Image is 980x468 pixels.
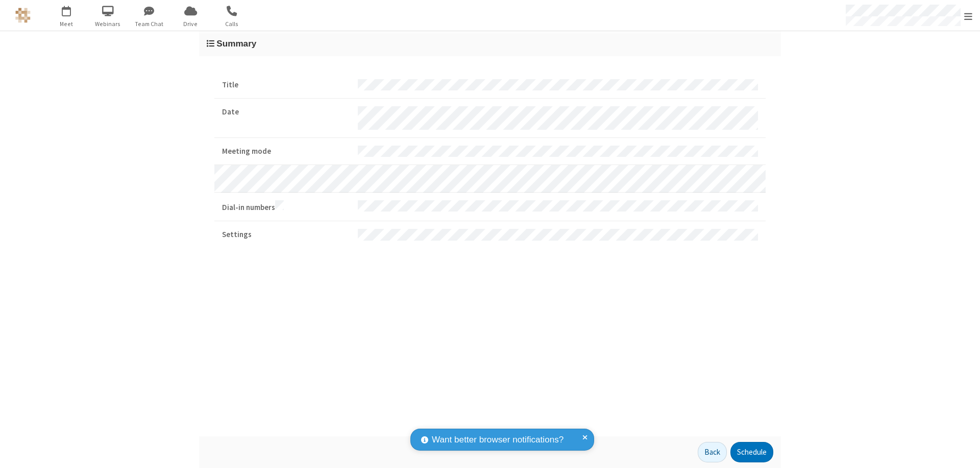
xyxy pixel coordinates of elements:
span: Want better browser notifications? [432,433,563,447]
button: Back [698,442,727,462]
strong: Meeting mode [222,146,350,157]
strong: Settings [222,229,350,241]
button: Schedule [730,442,773,462]
span: Calls [213,19,251,29]
span: Webinars [89,19,127,29]
img: QA Selenium DO NOT DELETE OR CHANGE [15,8,31,23]
strong: Dial-in numbers [222,200,350,214]
span: Team Chat [130,19,168,29]
span: Summary [216,38,256,49]
span: Meet [47,19,86,29]
strong: Date [222,106,350,118]
strong: Title [222,79,350,91]
span: Drive [171,19,210,29]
